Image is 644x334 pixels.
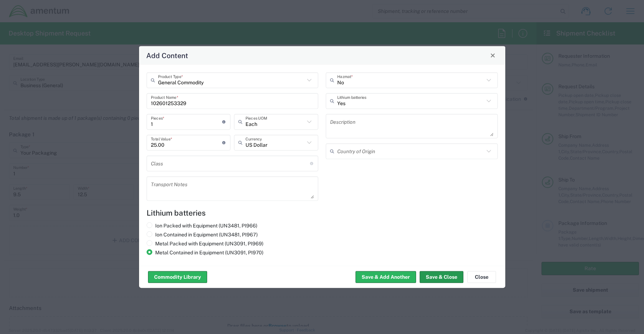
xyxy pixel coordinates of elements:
h4: Lithium batteries [147,208,498,217]
label: Metal Packed with Equipment (UN3091, PI969) [147,240,263,246]
label: Ion Contained in Equipment (UN3481, PI967) [147,231,258,237]
button: Commodity Library [148,271,207,283]
h4: Add Content [146,50,188,60]
button: Close [488,50,498,60]
button: Close [467,271,496,283]
label: Metal Contained in Equipment (UN3091, PI970) [147,249,263,255]
button: Save & Close [420,271,463,283]
button: Save & Add Another [356,271,416,283]
label: Ion Packed with Equipment (UN3481, PI966) [147,222,257,229]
